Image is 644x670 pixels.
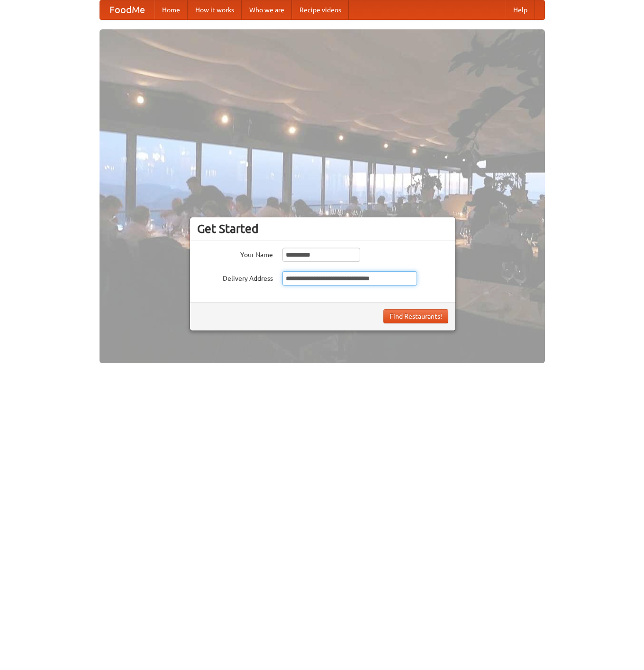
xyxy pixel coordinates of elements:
a: Help [506,0,535,19]
h3: Get Started [197,222,448,236]
a: Home [154,0,188,19]
label: Delivery Address [197,271,273,283]
label: Your Name [197,248,273,259]
a: FoodMe [100,0,154,19]
a: Who we are [242,0,292,19]
button: Find Restaurants! [383,309,448,323]
a: Recipe videos [292,0,349,19]
a: How it works [188,0,242,19]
